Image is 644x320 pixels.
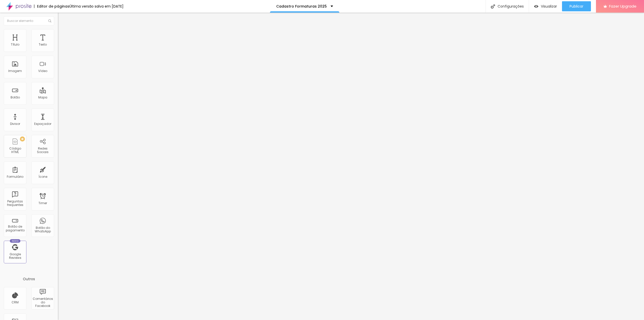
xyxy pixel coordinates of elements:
div: Texto [39,43,47,46]
div: Formulário [7,175,23,179]
input: Buscar elemento [4,16,54,25]
img: Icone [491,4,495,9]
div: Título [11,43,19,46]
div: Código HTML [5,147,25,154]
button: Visualizar [529,1,562,11]
span: Fazer Upgrade [609,4,636,8]
button: Publicar [562,1,591,11]
div: Google Reviews [5,253,25,260]
div: Novo [10,239,21,243]
div: Vídeo [38,69,47,73]
div: Divisor [10,122,20,126]
div: Redes Sociais [33,147,53,154]
div: Editor de páginas [34,5,69,8]
div: Ícone [38,175,47,179]
div: Comentários do Facebook [33,297,53,308]
div: Espaçador [34,122,51,126]
iframe: Editor [58,13,644,320]
img: view-1.svg [534,4,538,9]
div: Última versão salva em [DATE] [69,5,124,8]
p: Cadastro Formaturas 2025 [276,5,327,8]
div: CRM [12,301,19,304]
div: Botão [11,96,20,99]
div: Botão do WhatsApp [33,226,53,233]
div: Botão de pagamento [5,225,25,232]
span: Publicar [570,4,583,8]
div: Imagem [8,69,22,73]
span: Visualizar [541,4,557,8]
div: Perguntas frequentes [5,200,25,207]
div: Timer [38,201,47,205]
img: Icone [48,19,51,22]
div: Mapa [38,96,47,99]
